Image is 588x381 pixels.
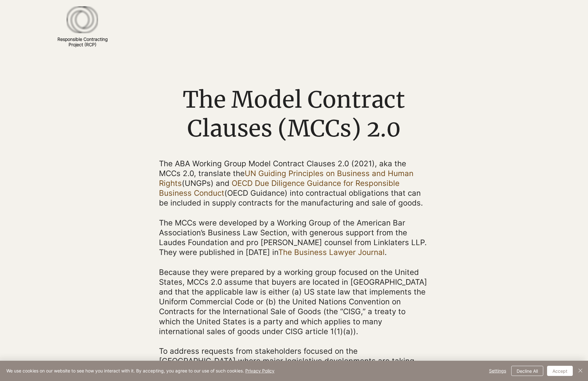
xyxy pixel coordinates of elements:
[57,36,108,47] a: Responsible ContractingProject (RCP)
[577,367,584,374] img: Close
[183,85,405,143] span: The Model Contract Clauses (MCCs) 2.0
[159,268,427,336] span: Because they were prepared by a working group focused on the United States, MCCs 2.0 assume that ...
[159,169,413,188] a: UN Guiding Principles on Business and Human Rights
[159,218,427,257] span: The MCCs were developed by a Working Group of the American Bar Association’s Business Law Section...
[547,366,573,376] button: Accept
[245,368,274,373] a: Privacy Policy
[6,368,274,374] span: We use cookies on our website to see how you interact with it. By accepting, you agree to our use...
[159,159,423,208] span: The ABA Working Group Model Contract Clauses 2.0 (2021), aka the MCCs 2.0, translate the (UNGPs) ...
[489,366,506,376] span: Settings
[577,366,584,376] button: Close
[159,179,400,198] a: OECD Due Diligence Guidance for Responsible Business Conduct
[278,248,385,257] a: The Business Lawyer Journal
[511,366,543,376] button: Decline All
